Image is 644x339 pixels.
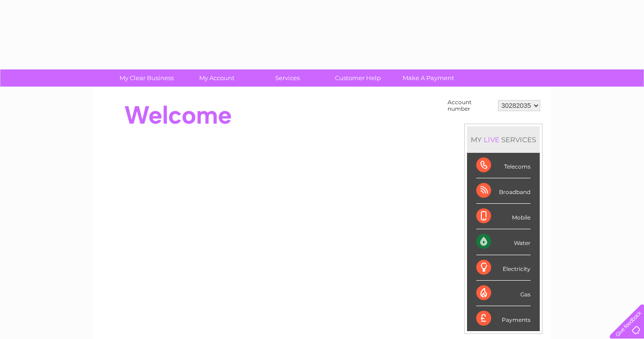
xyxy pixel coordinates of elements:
div: MY SERVICES [467,126,540,153]
a: Services [249,69,326,87]
a: My Account [179,69,255,87]
a: My Clear Business [108,69,185,87]
td: Account number [445,97,496,114]
div: Telecoms [476,153,530,178]
div: Broadband [476,178,530,204]
div: Mobile [476,204,530,229]
a: Customer Help [320,69,396,87]
div: Payments [476,306,530,331]
a: Make A Payment [390,69,467,87]
div: LIVE [482,135,501,144]
div: Electricity [476,255,530,281]
div: Water [476,229,530,255]
div: Gas [476,281,530,306]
